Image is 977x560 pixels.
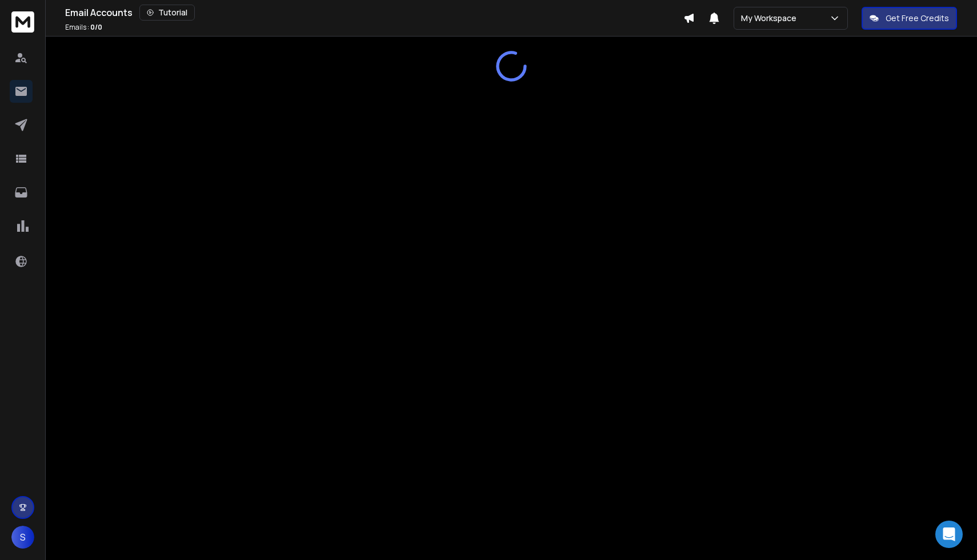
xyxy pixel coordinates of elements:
[741,13,801,24] p: My Workspace
[65,5,683,21] div: Email Accounts
[886,13,949,24] p: Get Free Credits
[11,526,34,549] button: S
[90,22,102,32] span: 0 / 0
[935,521,963,548] div: Open Intercom Messenger
[139,5,195,21] button: Tutorial
[65,23,102,32] p: Emails :
[862,7,957,30] button: Get Free Credits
